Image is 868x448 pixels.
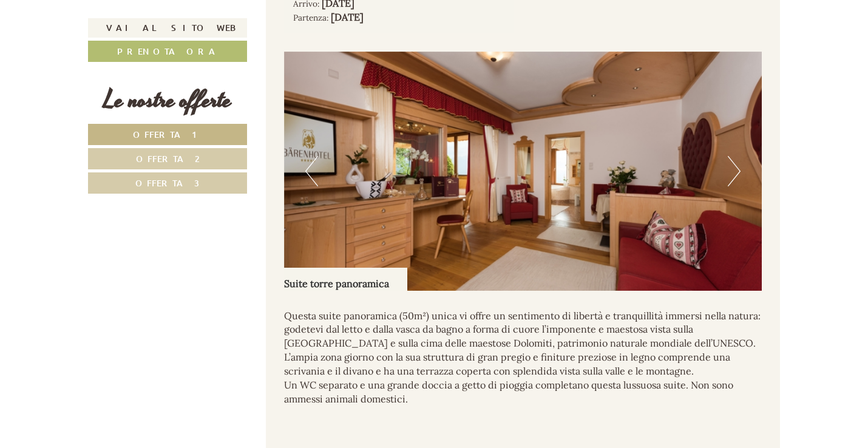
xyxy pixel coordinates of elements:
[284,268,407,291] div: Suite torre panoramica
[135,177,200,189] span: Offerta 3
[133,129,203,140] span: Offerta 1
[728,156,741,186] button: Next
[305,156,318,186] button: Previous
[136,153,200,165] span: Offerta 2
[88,41,247,62] a: Prenota ora
[284,309,762,406] p: Questa suite panoramica (50m²) unica vi offre un sentimento di libertà e tranquillità immersi nel...
[88,18,247,38] a: Vai al sito web
[284,52,762,291] img: image
[293,12,328,23] small: Partenza:
[331,11,364,23] b: [DATE]
[88,83,247,118] div: Le nostre offerte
